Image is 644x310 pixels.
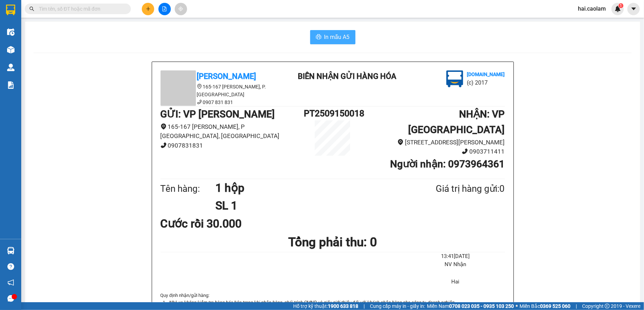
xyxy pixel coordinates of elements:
strong: 0708 023 035 - 0935 103 250 [449,303,514,309]
span: question-circle [7,263,14,270]
span: message [7,295,14,302]
span: file-add [162,6,167,11]
b: GỬI : VP [PERSON_NAME] [161,108,275,120]
span: environment [161,124,167,130]
span: Miền Nam [427,302,514,310]
span: | [576,302,577,310]
span: printer [316,34,321,41]
span: aim [178,6,183,11]
img: logo.jpg [446,70,463,87]
span: 1 [620,3,622,8]
b: [DOMAIN_NAME] [467,71,505,77]
li: 0907 831 831 [161,98,288,106]
span: plus [146,6,151,11]
b: NHẬN : VP [GEOGRAPHIC_DATA] [408,108,505,136]
div: Cước rồi 30.000 [161,215,274,232]
div: Tên hàng: [161,182,216,196]
span: Hỗ trợ kỹ thuật: [293,302,358,310]
span: copyright [605,304,610,309]
button: aim [175,3,187,15]
button: printerIn mẫu A5 [310,30,355,44]
li: [STREET_ADDRESS][PERSON_NAME] [361,138,505,147]
li: 0907831831 [161,141,304,150]
b: BIÊN NHẬN GỬI HÀNG HÓA [46,10,68,68]
sup: 1 [619,3,623,8]
img: warehouse-icon [7,46,14,53]
strong: 0369 525 060 [540,303,570,309]
strong: 1900 633 818 [328,303,358,309]
button: file-add [158,3,171,15]
span: | [364,302,365,310]
img: warehouse-icon [7,28,14,36]
span: In mẫu A5 [324,33,350,41]
i: Nhà xe không kiểm tra hàng hóa bên trong khi nhận hàng, phải trình CMND và giấy giới thiệu đối vớ... [169,300,456,305]
span: environment [398,139,404,145]
button: caret-down [627,3,640,15]
img: logo.jpg [77,9,94,26]
span: ⚪️ [516,305,518,308]
h1: 1 hộp [215,179,401,197]
b: Người nhận : 0973964361 [390,158,505,170]
span: caret-down [631,6,637,12]
div: Giá trị hàng gửi: 0 [401,182,505,196]
img: icon-new-feature [615,6,621,12]
span: notification [7,279,14,286]
input: Tìm tên, số ĐT hoặc mã đơn [39,5,122,13]
h1: SL 1 [215,197,401,214]
li: NV Nhận [406,260,505,269]
h1: PT2509150018 [304,107,361,120]
li: (c) 2017 [59,34,97,42]
h1: Tổng phải thu: 0 [161,232,505,252]
li: 13:41[DATE] [406,252,505,261]
span: Cung cấp máy in - giấy in: [370,302,425,310]
li: 165-167 [PERSON_NAME], P. [GEOGRAPHIC_DATA] [161,83,288,98]
span: environment [197,84,202,89]
li: 0903711411 [361,147,505,156]
li: Hai [406,278,505,286]
span: hai.caolam [572,4,611,13]
b: [PERSON_NAME] [9,46,40,79]
span: phone [161,142,167,148]
img: warehouse-icon [7,247,14,254]
b: [DOMAIN_NAME] [59,27,97,33]
span: search [29,6,34,11]
li: (c) 2017 [467,78,505,87]
li: 165-167 [PERSON_NAME], P [GEOGRAPHIC_DATA], [GEOGRAPHIC_DATA] [161,122,304,141]
img: solution-icon [7,81,14,89]
span: phone [462,148,468,154]
button: plus [142,3,154,15]
img: warehouse-icon [7,64,14,71]
span: phone [197,99,202,104]
b: [PERSON_NAME] [197,72,256,81]
span: Miền Bắc [520,302,570,310]
img: logo-vxr [6,5,15,15]
b: BIÊN NHẬN GỬI HÀNG HÓA [298,72,396,81]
